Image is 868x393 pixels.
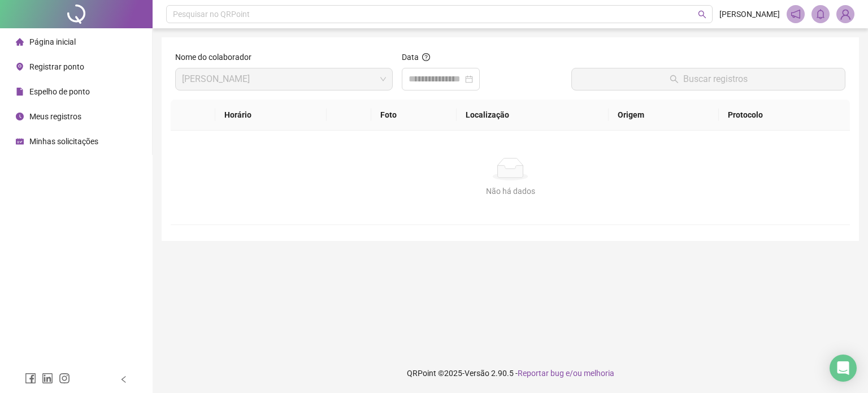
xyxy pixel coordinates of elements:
th: Foto [371,100,457,131]
span: facebook [25,373,36,384]
span: search [698,10,706,19]
div: Não há dados [184,185,836,197]
th: Protocolo [719,100,850,131]
th: Origem [609,100,719,131]
span: notification [791,9,801,19]
span: clock-circle [16,113,24,120]
span: left [120,375,128,383]
span: Espelho de ponto [29,87,90,96]
th: Localização [457,100,609,131]
th: Horário [215,100,327,131]
span: [PERSON_NAME] [719,8,780,20]
span: environment [16,63,24,71]
span: file [16,88,24,96]
img: 91763 [837,6,854,23]
span: BRENDA ESTEFANI TELES LOPES LIMA [182,68,386,90]
span: linkedin [42,373,53,384]
footer: QRPoint © 2025 - 2.90.5 - [153,353,868,393]
button: Buscar registros [571,68,845,90]
span: home [16,38,24,46]
span: instagram [59,373,70,384]
span: Data [402,53,419,62]
span: schedule [16,137,24,145]
span: Registrar ponto [29,62,84,71]
span: Minhas solicitações [29,137,98,146]
span: bell [815,9,826,19]
div: Open Intercom Messenger [830,355,857,382]
span: Versão [465,369,489,378]
span: Página inicial [29,37,76,46]
label: Nome do colaborador [175,51,259,63]
span: Meus registros [29,112,81,121]
span: question-circle [422,53,430,61]
span: Reportar bug e/ou melhoria [518,369,614,378]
